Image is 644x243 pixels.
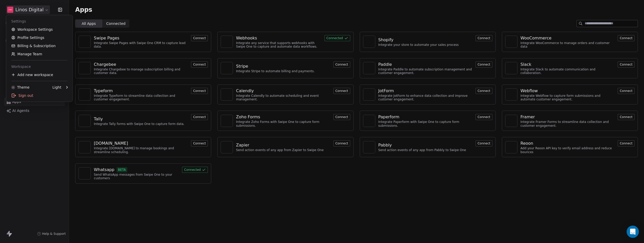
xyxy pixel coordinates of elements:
a: Profile Settings [8,34,71,42]
div: Theme [11,85,29,90]
div: Settings [8,17,71,25]
a: Manage Team [8,50,71,58]
div: Sign out [8,91,71,100]
div: Workspace [8,62,71,71]
a: Billing & Subscription [8,42,71,50]
div: Light [52,85,61,90]
a: Workspace Settings [8,25,71,34]
div: Add new workspace [8,71,71,79]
